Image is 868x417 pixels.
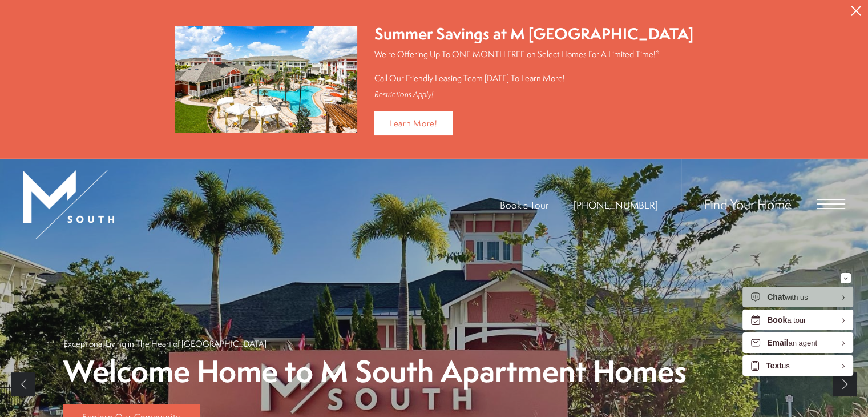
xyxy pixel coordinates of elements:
a: Learn More! [374,111,453,135]
div: Summer Savings at M [GEOGRAPHIC_DATA] [374,23,693,45]
a: Find Your Home [704,195,792,214]
a: Previous [11,372,35,396]
span: Find Your Home [704,195,792,213]
a: Next [833,372,857,396]
a: Book a Tour [500,198,548,212]
p: We're Offering Up To ONE MONTH FREE on Select Homes For A Limited Time!* Call Our Friendly Leasin... [374,48,693,84]
button: Open Menu [817,199,845,209]
span: [PHONE_NUMBER] [574,198,658,211]
span: Book a Tour [500,198,548,211]
p: Welcome Home to M South Apartment Homes [63,355,687,388]
a: Call Us at 813-570-8014 [574,198,658,212]
p: Exceptional Living in The Heart of [GEOGRAPHIC_DATA] [63,338,267,350]
div: Restrictions Apply! [374,90,693,99]
img: Summer Savings at M South Apartments [175,26,357,133]
img: MSouth [23,170,114,239]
